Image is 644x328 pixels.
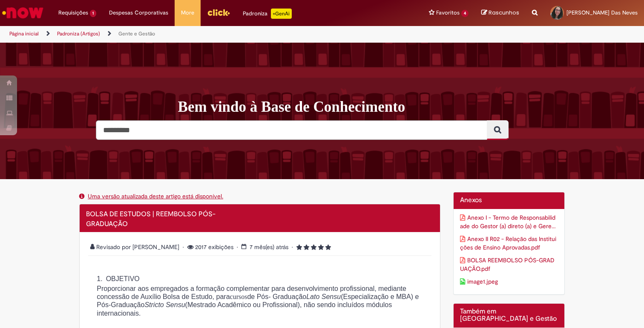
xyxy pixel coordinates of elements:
[90,243,181,251] span: Revisado por [PERSON_NAME]
[57,30,100,37] a: Padroniza (Artigos)
[178,98,571,116] h1: Bem vindo à Base de Conhecimento
[296,244,302,250] i: 1
[292,243,331,251] span: 5 rating
[306,293,341,300] em: Lato Sensu
[250,243,288,251] span: 7 mês(es) atrás
[181,9,194,17] span: More
[487,120,509,140] button: Pesquisar
[250,243,288,251] time: 27/02/2025 11:36:35
[118,30,155,37] a: Gente e Gestão
[86,210,216,228] span: BOLSA DE ESTUDOS | REEMBOLSO PÓS-GRADUAÇÃO
[96,120,487,140] input: Pesquisar
[183,243,235,251] span: 2017 exibições
[311,244,316,250] i: 3
[304,244,309,250] i: 2
[460,197,558,204] h2: Anexos
[58,9,88,17] span: Requisições
[207,6,230,19] img: click_logo_yellow_360x200.png
[237,243,240,251] span: •
[318,244,324,250] i: 4
[296,243,331,251] span: Classificação média do artigo - 5.0 estrelas
[6,26,423,42] ul: Trilhas de página
[292,243,295,251] span: •
[144,301,185,308] em: Stricto Sensu
[88,192,223,200] a: Uma versão atualizada deste artigo está disponível.
[97,275,139,282] span: 1. OBJETIVO
[243,9,292,19] div: Padroniza
[460,277,558,286] a: Download de anexo image1.jpeg
[481,9,519,17] a: Rascunhos
[1,4,45,21] img: ServiceNow
[461,10,469,17] span: 4
[566,9,638,16] span: [PERSON_NAME] Das Neves
[325,244,331,250] i: 5
[109,9,168,17] span: Despesas Corporativas
[460,211,558,288] ul: Anexos
[90,10,96,17] span: 1
[9,30,39,37] a: Página inicial
[271,9,292,19] p: +GenAi
[460,308,558,323] h2: Também em [GEOGRAPHIC_DATA] e Gestão
[183,243,186,251] span: •
[230,293,247,300] span: cursos
[97,285,419,317] span: Proporcionar aos empregados a formação complementar para desenvolvimento profissional, mediante c...
[460,256,558,273] a: Download de anexo BOLSA REEMBOLSO PÓS-GRADUAÇÃO.pdf
[460,235,558,252] a: Download de anexo Anexo II R02 - Relação das Instituições de Ensino Aprovadas.pdf
[436,9,460,17] span: Favoritos
[460,213,558,230] a: Download de anexo Anexo I - Termo de Responsabilidade do Gestor (a) direto (a) e Gerente de Gente...
[489,9,519,17] span: Rascunhos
